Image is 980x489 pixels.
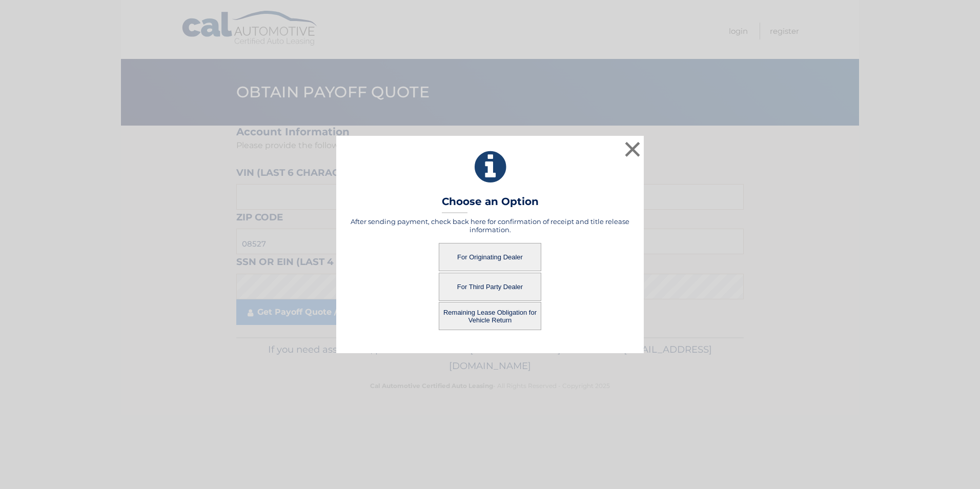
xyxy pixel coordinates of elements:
[439,302,541,330] button: Remaining Lease Obligation for Vehicle Return
[439,243,541,271] button: For Originating Dealer
[622,139,643,159] button: ×
[439,273,541,301] button: For Third Party Dealer
[442,195,539,213] h3: Choose an Option
[349,217,631,234] h5: After sending payment, check back here for confirmation of receipt and title release information.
